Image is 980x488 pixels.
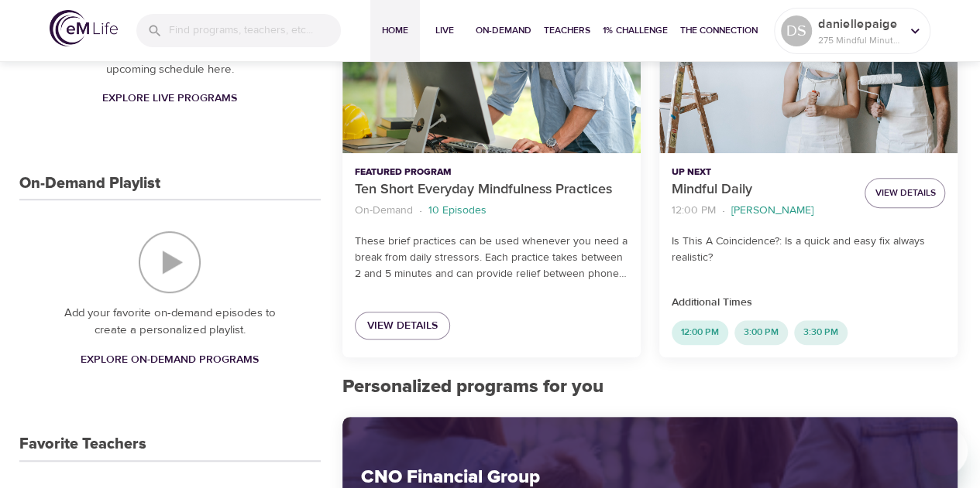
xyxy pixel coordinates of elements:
nav: breadcrumb [672,200,852,221]
p: Mindful Daily [672,179,852,200]
button: View Details [865,178,945,208]
div: DS [781,15,812,46]
h2: Personalized programs for you [342,376,958,398]
span: 3:30 PM [794,326,848,339]
div: 12:00 PM [672,320,728,345]
span: 12:00 PM [672,326,728,339]
p: Up Next [672,166,852,179]
span: Explore On-Demand Programs [81,350,259,370]
p: 12:00 PM [672,203,716,219]
li: · [722,200,725,221]
p: These brief practices can be used whenever you need a break from daily stressors. Each practice t... [355,234,628,282]
div: 3:00 PM [734,320,788,345]
p: [PERSON_NAME] [731,203,813,219]
p: Featured Program [355,166,628,179]
p: daniellepaige [818,15,900,33]
li: · [419,200,422,221]
span: 1% Challenge [603,22,668,39]
p: 275 Mindful Minutes [818,33,900,47]
h3: On-Demand Playlist [19,175,160,193]
a: Explore On-Demand Programs [74,346,265,374]
p: Ten Short Everyday Mindfulness Practices [355,179,628,200]
span: Home [377,22,414,39]
h3: Favorite Teachers [19,435,146,453]
a: Explore Live Programs [96,84,243,113]
p: Add your favorite on-demand episodes to create a personalized playlist. [50,305,290,340]
span: Teachers [544,22,590,39]
p: 10 Episodes [428,203,487,219]
div: 3:30 PM [794,320,848,345]
span: On-Demand [476,22,531,39]
p: Additional Times [672,295,945,311]
nav: breadcrumb [355,200,628,221]
img: logo [50,10,118,46]
span: View Details [367,316,438,336]
span: 3:00 PM [734,326,788,339]
a: View Details [355,312,450,340]
span: The Connection [680,22,758,39]
p: On-Demand [355,203,413,219]
span: View Details [875,185,935,201]
input: Find programs, teachers, etc... [169,14,341,47]
img: On-Demand Playlist [139,231,201,293]
p: Is This A Coincidence?: Is a quick and easy fix always realistic? [672,234,945,266]
span: Explore Live Programs [102,89,237,108]
iframe: Button to launch messaging window [918,426,968,476]
span: Live [426,22,463,39]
